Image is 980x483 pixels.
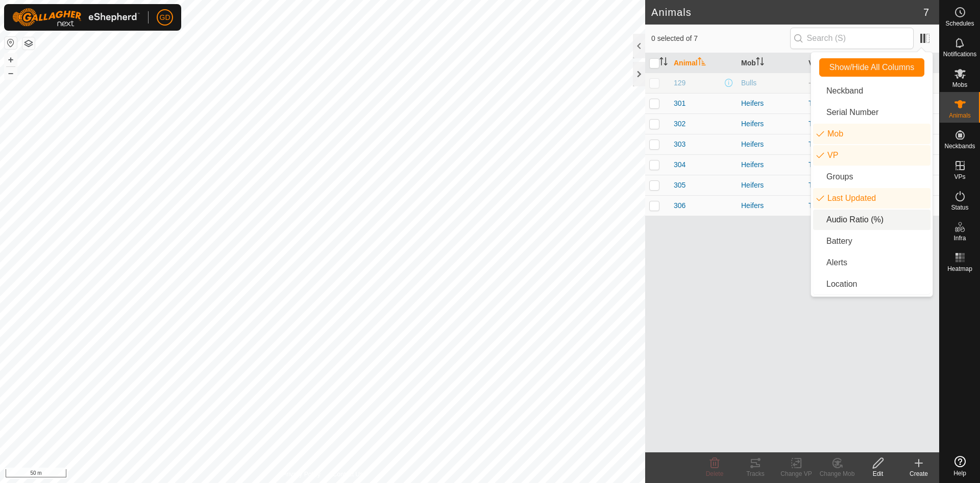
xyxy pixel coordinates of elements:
a: Contact Us [333,470,363,479]
span: Heatmap [947,266,972,272]
span: GD [160,12,170,23]
th: Mob [737,53,804,73]
span: Status [951,204,968,211]
div: Edit [857,469,898,478]
span: 301 [674,98,685,109]
span: Animals [949,112,971,119]
span: 305 [674,180,685,191]
span: 7 [923,5,929,20]
span: 306 [674,200,685,211]
span: Show/Hide All Columns [829,63,914,72]
p-sorticon: Activate to sort [698,59,706,67]
span: 304 [674,159,685,170]
li: neckband.label.battery [813,231,930,251]
button: – [5,67,17,79]
span: VPs [954,174,965,180]
th: Animal [670,53,737,73]
li: enum.columnList.lastUpdated [813,188,930,209]
a: TP01 [808,160,825,169]
span: 302 [674,119,685,129]
li: mob.label.mob [813,124,930,144]
li: animal.label.alerts [813,252,930,273]
app-display-virtual-paddock-transition: - [808,79,811,87]
div: Change Mob [817,469,857,478]
a: Privacy Policy [282,470,321,479]
div: Heifers [741,98,800,109]
a: Help [940,452,980,480]
span: Schedules [945,20,974,27]
span: 303 [674,139,685,150]
a: TP01 [808,120,825,128]
span: Mobs [952,82,967,88]
li: neckband.label.title [813,81,930,101]
p-sorticon: Activate to sort [756,59,764,67]
span: Notifications [943,51,976,57]
div: Heifers [741,200,800,211]
p-sorticon: Activate to sort [659,59,668,67]
button: Map Layers [22,37,35,50]
li: common.btn.groups [813,167,930,187]
span: Infra [953,235,966,241]
span: Neckbands [944,143,975,149]
span: 129 [674,78,685,88]
li: common.label.location [813,274,930,294]
h2: Animals [651,6,923,18]
a: TP01 [808,99,825,107]
button: + [5,54,17,66]
img: Gallagher Logo [12,8,140,27]
button: Show/Hide All Columns [819,58,924,77]
input: Search (S) [790,28,914,49]
div: Tracks [735,469,776,478]
a: TP01 [808,201,825,210]
span: Delete [706,470,724,477]
a: TP01 [808,140,825,148]
th: VP [804,53,872,73]
div: Bulls [741,78,800,88]
div: Heifers [741,159,800,170]
div: Create [898,469,939,478]
li: neckband.label.serialNumber [813,102,930,123]
a: TP01 [808,181,825,189]
div: Heifers [741,180,800,191]
span: Help [953,470,966,476]
li: vp.label.vp [813,145,930,166]
div: Heifers [741,119,800,129]
li: enum.columnList.audioRatio [813,210,930,230]
div: Heifers [741,139,800,150]
button: Reset Map [5,37,17,49]
span: 0 selected of 7 [651,33,790,44]
div: Change VP [776,469,817,478]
